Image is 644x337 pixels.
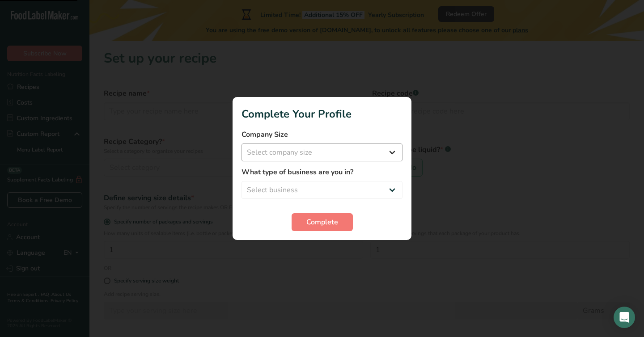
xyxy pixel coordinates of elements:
[241,106,402,122] h1: Complete Your Profile
[306,217,338,227] span: Complete
[241,129,402,140] label: Company Size
[292,213,353,231] button: Complete
[614,307,635,328] div: Open Intercom Messenger
[241,167,402,177] label: What type of business are you in?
